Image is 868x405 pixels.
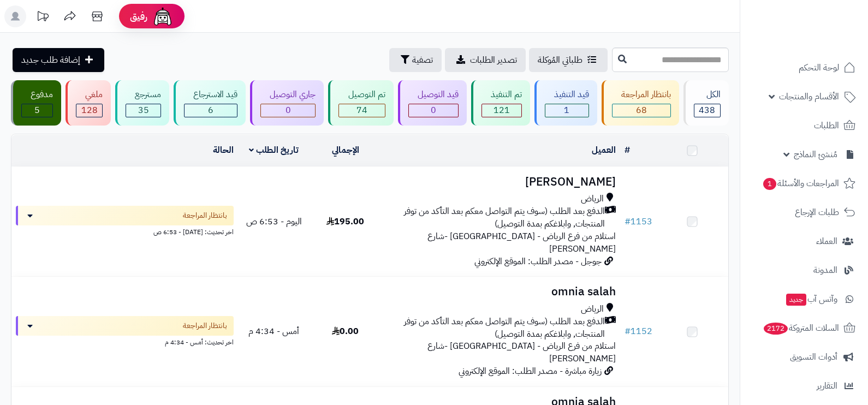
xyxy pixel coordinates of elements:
span: 195.00 [326,215,364,228]
span: زيارة مباشرة - مصدر الطلب: الموقع الإلكتروني [459,365,602,378]
a: تم التنفيذ 121 [469,80,532,126]
span: الرياض [581,303,604,315]
a: طلبات الإرجاع [747,199,861,225]
span: 1 [763,178,776,190]
a: الحالة [213,144,234,157]
div: اخر تحديث: أمس - 4:34 م [16,336,234,347]
span: الرياض [581,193,604,205]
div: الكل [694,88,721,101]
span: رفيق [130,10,147,23]
a: ملغي 128 [63,80,113,126]
h3: omnia salah [385,285,615,298]
span: 6 [208,104,213,117]
a: طلباتي المُوكلة [529,48,608,72]
span: اليوم - 6:53 ص [246,215,302,228]
span: 5 [34,104,40,117]
span: 128 [81,104,98,117]
span: تصفية [412,53,433,67]
img: ai-face.png [152,5,174,27]
a: إضافة طلب جديد [13,48,104,72]
a: الطلبات [747,112,861,139]
a: جاري التوصيل 0 [248,80,326,126]
span: 0 [431,104,436,117]
span: 74 [356,104,367,117]
span: العملاء [816,234,837,249]
a: قيد الاسترجاع 6 [171,80,248,126]
a: لوحة التحكم [747,55,861,81]
span: الأقسام والمنتجات [779,89,839,104]
span: 35 [138,104,149,117]
div: 68 [613,104,670,117]
span: أمس - 4:34 م [248,325,299,338]
span: استلام من فرع الرياض - [GEOGRAPHIC_DATA] -شارع [PERSON_NAME] [427,340,616,365]
a: مدفوع 5 [9,80,63,126]
span: الدفع بعد الطلب (سوف يتم التواصل معكم بعد التأكد من توفر المنتجات, وابلاغكم بمدة التوصيل) [385,315,604,341]
a: #1153 [625,215,652,228]
div: قيد التوصيل [408,88,459,101]
div: ملغي [76,88,103,101]
span: 68 [636,104,647,117]
a: # [625,144,630,157]
div: 35 [126,104,160,117]
div: 121 [482,104,521,117]
div: تم التنفيذ [481,88,522,101]
span: تصدير الطلبات [470,53,517,67]
div: مدفوع [21,88,53,101]
span: الطلبات [814,118,839,133]
span: لوحة التحكم [799,60,839,75]
span: وآتس آب [785,291,837,307]
a: أدوات التسويق [747,344,861,370]
a: وآتس آبجديد [747,286,861,312]
a: تحديثات المنصة [29,5,56,30]
a: العملاء [747,228,861,254]
a: بانتظار المراجعة 68 [599,80,681,126]
a: مسترجع 35 [113,80,171,126]
div: 1 [545,104,588,117]
span: جديد [786,294,806,306]
span: 0.00 [332,325,359,338]
div: تم التوصيل [338,88,385,101]
a: التقارير [747,373,861,399]
span: المدونة [813,263,837,278]
span: السلات المتروكة [763,320,839,336]
a: الكل438 [681,80,731,126]
button: تصفية [389,48,442,72]
span: 0 [286,104,291,117]
span: 2172 [764,323,788,335]
a: العميل [592,144,616,157]
h3: [PERSON_NAME] [385,176,615,188]
a: الإجمالي [332,144,359,157]
span: طلباتي المُوكلة [538,53,582,67]
a: تصدير الطلبات [445,48,526,72]
div: قيد التنفيذ [545,88,589,101]
a: تم التوصيل 74 [326,80,395,126]
span: بانتظار المراجعة [183,320,227,331]
span: مُنشئ النماذج [794,147,837,162]
span: # [625,215,631,228]
span: طلبات الإرجاع [795,205,839,220]
span: إضافة طلب جديد [21,53,80,67]
div: مسترجع [126,88,161,101]
span: الدفع بعد الطلب (سوف يتم التواصل معكم بعد التأكد من توفر المنتجات, وابلاغكم بمدة التوصيل) [385,205,604,230]
div: قيد الاسترجاع [184,88,237,101]
a: المدونة [747,257,861,283]
div: 0 [261,104,315,117]
div: اخر تحديث: [DATE] - 6:53 ص [16,225,234,237]
a: قيد التوصيل 0 [396,80,469,126]
div: 0 [409,104,458,117]
a: السلات المتروكة2172 [747,315,861,341]
span: # [625,325,631,338]
span: جوجل - مصدر الطلب: الموقع الإلكتروني [474,255,602,268]
div: جاري التوصيل [260,88,316,101]
a: المراجعات والأسئلة1 [747,170,861,196]
div: 74 [339,104,384,117]
div: 128 [76,104,102,117]
a: #1152 [625,325,652,338]
span: 438 [699,104,715,117]
span: 121 [494,104,510,117]
span: المراجعات والأسئلة [762,176,839,191]
a: تاريخ الطلب [249,144,299,157]
span: استلام من فرع الرياض - [GEOGRAPHIC_DATA] -شارع [PERSON_NAME] [427,230,616,255]
span: بانتظار المراجعة [183,210,227,221]
div: 5 [22,104,52,117]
